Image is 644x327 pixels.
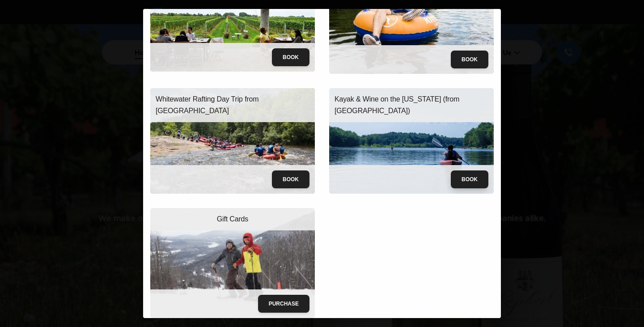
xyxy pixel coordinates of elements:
button: Book [451,170,488,188]
p: Whitewater Rafting Day Trip from [GEOGRAPHIC_DATA] [156,93,309,117]
button: Book [272,48,309,66]
button: Book [451,51,488,68]
p: Gift Cards [217,213,248,225]
img: whitewater-rafting.jpeg [150,88,315,194]
button: Purchase [258,295,309,313]
img: kayak-wine.jpeg [329,88,494,194]
p: Kayak & Wine on the [US_STATE] (from [GEOGRAPHIC_DATA]) [335,93,488,117]
button: Book [272,170,309,188]
img: giftcards.jpg [150,208,315,318]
